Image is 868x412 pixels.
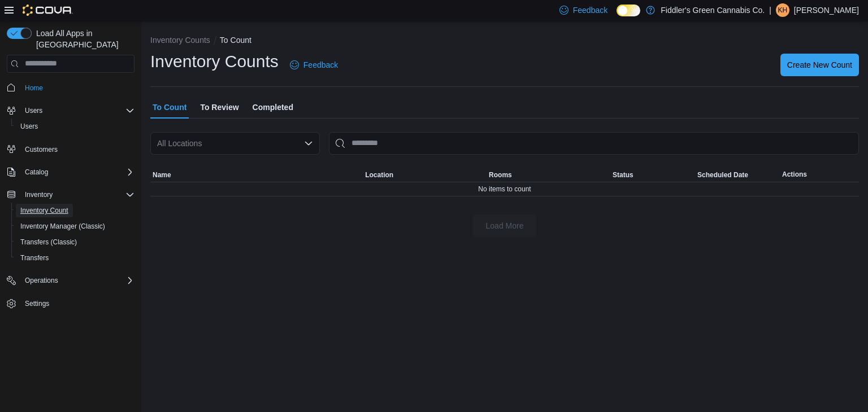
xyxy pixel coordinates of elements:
span: Inventory Count [16,204,134,217]
span: Status [613,170,633,179]
span: Customers [20,142,134,156]
button: Users [20,104,47,117]
span: To Review [200,96,238,119]
button: Inventory Count [11,203,139,218]
span: Name [153,170,171,179]
button: Load More [473,214,536,237]
span: Inventory Manager (Classic) [16,220,134,233]
span: Home [20,81,134,95]
button: Transfers [11,250,139,266]
span: Feedback [573,5,607,16]
span: Inventory Count [20,206,68,215]
span: Customers [25,145,58,154]
input: Dark Mode [617,5,640,16]
span: Settings [25,299,49,308]
span: Feedback [303,59,338,71]
p: | [769,3,771,17]
nav: An example of EuiBreadcrumbs [150,34,859,48]
a: Feedback [285,54,342,76]
span: Dark Mode [617,16,617,17]
button: Status [610,168,695,182]
span: Transfers [16,251,134,265]
a: Users [16,120,42,133]
span: Users [25,106,42,115]
span: Inventory Manager (Classic) [20,222,105,231]
a: Transfers (Classic) [16,235,81,249]
span: Transfers (Classic) [20,238,77,247]
span: Home [25,84,43,93]
button: Transfers (Classic) [11,234,139,250]
button: Inventory [20,188,57,201]
a: Inventory Count [16,204,73,217]
button: Catalog [2,164,139,180]
span: Operations [20,274,134,287]
button: Create New Count [780,54,859,76]
a: Settings [20,297,54,310]
span: Inventory [25,190,53,199]
span: Inventory [20,188,134,201]
button: Location [363,168,487,182]
a: Home [20,81,47,95]
button: Name [150,168,363,182]
span: Actions [782,170,807,179]
span: Load More [486,220,524,231]
span: Operations [25,276,58,285]
div: Kimberly Higenell [776,3,789,17]
button: Scheduled Date [695,168,780,182]
button: Settings [2,295,139,312]
a: Inventory Manager (Classic) [16,220,110,233]
p: [PERSON_NAME] [794,3,859,17]
span: Catalog [20,165,134,179]
span: Users [20,104,134,117]
a: Transfers [16,251,53,265]
span: Transfers [20,253,49,262]
h1: Inventory Counts [150,50,279,73]
span: To Count [153,96,186,119]
button: Operations [2,273,139,288]
button: Users [11,119,139,134]
button: To Count [220,36,251,45]
button: Home [2,80,139,96]
button: Customers [2,141,139,157]
button: Inventory [2,187,139,203]
button: Catalog [20,165,53,179]
span: KH [778,3,788,17]
span: Location [365,170,393,179]
button: Rooms [487,168,610,182]
button: Open list of options [304,139,313,148]
span: Settings [20,296,134,310]
span: Completed [253,96,293,119]
nav: Complex example [7,75,134,341]
button: Operations [20,274,63,287]
input: This is a search bar. After typing your query, hit enter to filter the results lower in the page. [329,132,859,155]
span: Users [16,120,134,133]
button: Inventory Counts [150,36,210,45]
img: Cova [23,5,73,16]
span: No items to count [478,185,531,194]
button: Inventory Manager (Classic) [11,218,139,234]
button: Users [2,103,139,119]
span: Scheduled Date [697,170,748,179]
a: Customers [20,143,62,156]
span: Users [20,122,38,131]
span: Load All Apps in [GEOGRAPHIC_DATA] [32,28,134,50]
p: Fiddler's Green Cannabis Co. [661,3,765,17]
span: Transfers (Classic) [16,235,134,249]
span: Catalog [25,168,48,177]
span: Rooms [489,170,512,179]
span: Create New Count [787,59,852,71]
